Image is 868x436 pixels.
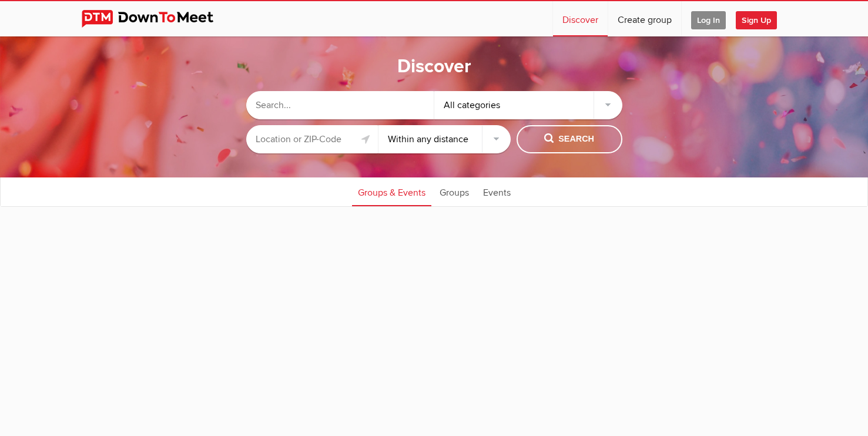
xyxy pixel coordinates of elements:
a: Sign Up [736,1,786,36]
a: Log In [682,1,735,36]
a: Create group [608,1,681,36]
span: Search [544,133,594,146]
span: Log In [691,11,726,29]
a: Discover [553,1,608,36]
div: All categories [434,91,622,119]
a: Groups [434,177,475,206]
h1: Discover [397,55,471,79]
a: Events [477,177,517,206]
input: Location or ZIP-Code [246,125,378,153]
span: Sign Up [736,11,777,29]
input: Search... [246,91,434,119]
button: Search [517,125,622,153]
a: Groups & Events [352,177,431,206]
img: DownToMeet [82,10,232,28]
